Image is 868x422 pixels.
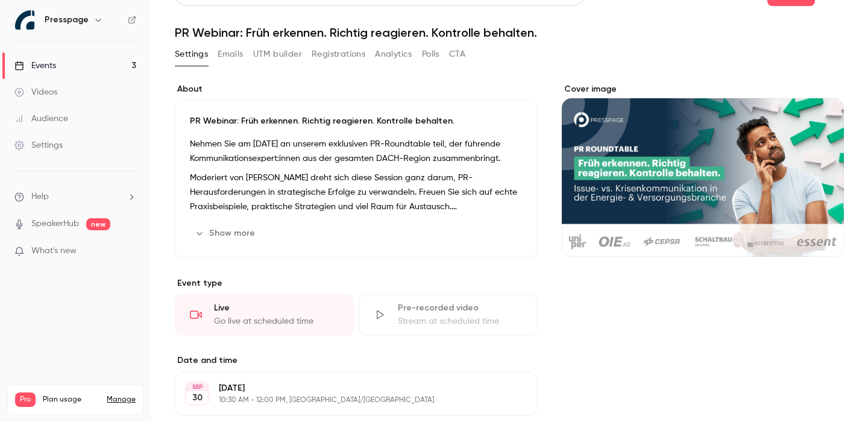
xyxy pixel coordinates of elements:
button: CTA [449,45,465,64]
label: Cover image [562,83,844,95]
iframe: Noticeable Trigger [122,246,136,257]
a: SpeakerHub [31,218,79,230]
button: Show more [190,224,262,243]
p: 30 [192,392,203,404]
img: Presspage [15,10,34,30]
div: Videos [14,86,57,98]
div: Pre-recorded video [398,302,523,314]
button: Polls [422,45,439,64]
span: Plan usage [43,395,99,405]
button: Analytics [375,45,412,64]
button: Emails [218,45,243,64]
div: Live [214,302,339,314]
p: PR Webinar: Früh erkennen. Richtig reagieren. Kontrolle behalten. [190,115,523,127]
div: LiveGo live at scheduled time [175,294,354,335]
div: Settings [14,139,63,151]
div: Audience [14,113,68,125]
button: Registrations [312,45,365,64]
li: help-dropdown-opener [14,191,136,203]
p: Event type [175,277,538,289]
button: Settings [175,45,208,64]
div: SEP [186,383,208,391]
p: [DATE] [219,382,474,394]
span: Help [31,191,49,203]
p: Moderiert von [PERSON_NAME] dreht sich diese Session ganz darum, PR-Herausforderungen in strategi... [190,171,523,214]
p: Nehmen Sie am [DATE] an unserem exklusiven PR-Roundtable teil, der führende Kommunikationsexpert:... [190,137,523,166]
span: What's new [31,245,77,257]
div: Stream at scheduled time [398,315,523,327]
a: Manage [107,395,136,405]
label: Date and time [175,354,538,367]
div: Go live at scheduled time [214,315,339,327]
span: new [86,218,110,230]
button: UTM builder [253,45,302,64]
h6: Presspage [45,14,89,26]
div: Pre-recorded videoStream at scheduled time [359,294,538,335]
h1: PR Webinar: Früh erkennen. Richtig reagieren. Kontrolle behalten. [175,25,844,40]
label: About [175,83,538,95]
p: 10:30 AM - 12:00 PM, [GEOGRAPHIC_DATA]/[GEOGRAPHIC_DATA] [219,395,474,405]
span: Pro [15,392,36,407]
div: Events [14,60,56,72]
section: Cover image [562,83,844,257]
